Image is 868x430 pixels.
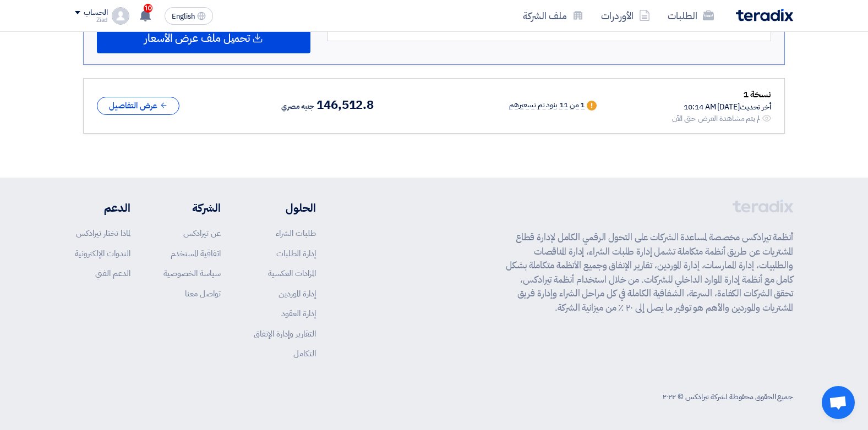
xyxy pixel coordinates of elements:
button: عرض التفاصيل [97,97,179,115]
a: التقارير وإدارة الإنفاق [254,328,316,340]
li: الشركة [163,200,221,216]
li: الدعم [75,200,130,216]
a: لماذا تختار تيرادكس [76,227,130,239]
a: عن تيرادكس [183,227,221,239]
span: 10 [144,4,152,13]
li: الحلول [254,200,316,216]
a: إدارة الموردين [279,288,316,300]
img: Teradix logo [736,9,793,21]
div: Open chat [822,386,855,419]
span: 146,512.8 [316,98,374,112]
a: طلبات الشراء [276,227,316,239]
div: الحساب [84,8,107,18]
div: لم يتم مشاهدة العرض حتى الآن [672,113,760,124]
a: المزادات العكسية [268,267,316,279]
a: الأوردرات [592,3,659,29]
div: Ziad [75,17,107,23]
a: اتفاقية المستخدم [171,247,221,260]
span: جنيه مصري [281,100,314,113]
a: الدعم الفني [95,267,130,279]
span: تحميل ملف عرض الأسعار [144,33,250,43]
button: English [165,7,213,25]
a: ملف الشركة [514,3,592,29]
a: التكامل [293,348,316,360]
div: جميع الحقوق محفوظة لشركة تيرادكس © ٢٠٢٢ [663,391,793,403]
a: سياسة الخصوصية [163,267,221,279]
img: profile_test.png [112,7,129,25]
span: English [172,13,195,20]
a: تواصل معنا [185,288,221,300]
div: أخر تحديث [DATE] 10:14 AM [672,101,771,113]
p: أنظمة تيرادكس مخصصة لمساعدة الشركات على التحول الرقمي الكامل لإدارة قطاع المشتريات عن طريق أنظمة ... [506,230,793,315]
a: إدارة العقود [281,307,316,319]
div: 1 من 11 بنود تم تسعيرهم [509,101,585,110]
a: الطلبات [659,3,723,29]
div: نسخة 1 [672,87,771,102]
a: الندوات الإلكترونية [75,247,130,260]
a: إدارة الطلبات [276,247,316,260]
